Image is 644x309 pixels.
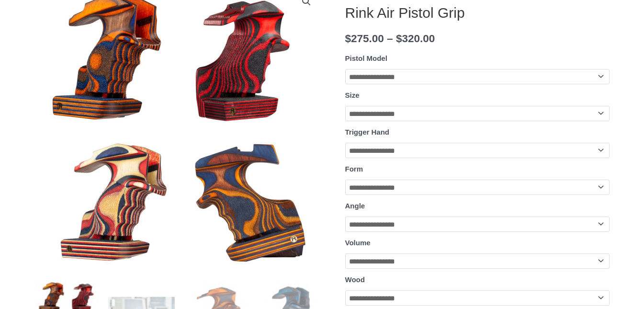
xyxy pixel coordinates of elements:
[345,275,365,284] label: Wood
[345,128,390,136] label: Trigger Hand
[345,33,384,45] bdi: 275.00
[345,54,387,62] label: Pistol Model
[387,33,393,45] span: –
[396,33,402,45] span: $
[345,239,371,247] label: Volume
[345,33,351,45] span: $
[345,202,365,210] label: Angle
[345,4,610,22] h1: Rink Air Pistol Grip
[396,33,435,45] bdi: 320.00
[345,91,360,99] label: Size
[345,165,363,173] label: Form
